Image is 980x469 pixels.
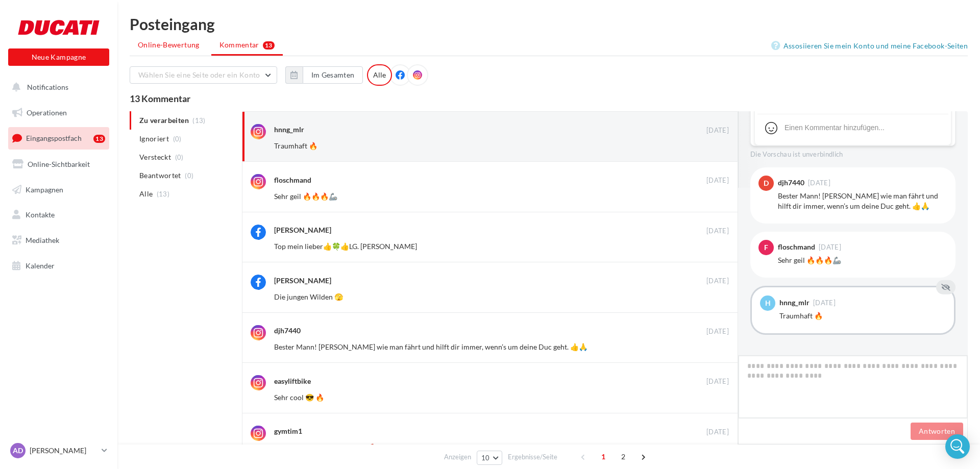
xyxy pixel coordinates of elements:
[274,242,417,251] span: Top mein lieber👍🍀👍LG. [PERSON_NAME]
[139,189,153,199] span: Alle
[750,146,955,159] div: Die Vorschau ist unverbindlich
[765,122,777,134] svg: Emoji
[778,191,947,211] div: Bester Mann! [PERSON_NAME] wie man fährt und hilft dir immer, wenn’s um deine Duc geht. 👍🙏
[175,153,184,161] span: (0)
[595,449,611,465] span: 1
[367,64,392,86] div: Alle
[444,452,471,462] span: Anzeigen
[303,66,363,84] button: Im Gesamten
[6,77,107,98] button: Notifications
[6,179,111,201] a: Kampagnen
[785,122,885,133] div: Einen Kommentar hinzufügen...
[477,451,503,465] button: 10
[93,135,105,143] div: 13
[274,192,337,201] span: Sehr geil 🔥🔥🔥🦾
[274,292,343,301] span: Die jungen Wilden 🫣￼￼
[274,225,331,235] div: [PERSON_NAME]
[8,441,109,460] a: AD [PERSON_NAME]
[706,277,729,286] span: [DATE]
[706,428,729,437] span: [DATE]
[6,127,111,149] a: Eingangspostfach13
[274,376,311,386] div: easyliftbike
[274,326,301,336] div: djh7440
[26,261,55,270] span: Kalender
[808,180,830,186] span: [DATE]
[274,125,304,135] div: hnng_mlr
[778,255,947,265] div: Sehr geil 🔥🔥🔥🦾
[615,449,631,465] span: 2
[26,236,59,244] span: Mediathek
[945,434,970,459] div: Open Intercom Messenger
[130,16,968,32] div: Posteingang
[130,94,968,103] div: 13 Kommentar
[27,83,68,91] span: Notifications
[706,176,729,185] span: [DATE]
[764,242,768,253] span: f
[706,377,729,386] span: [DATE]
[185,171,193,180] span: (0)
[6,204,111,226] a: Kontakte
[139,134,169,144] span: Ignoriert
[30,446,97,456] p: [PERSON_NAME]
[6,102,111,124] a: Operationen
[765,298,771,308] span: h
[779,311,946,321] div: Traumhaft 🔥
[819,244,841,251] span: [DATE]
[173,135,182,143] span: (0)
[28,160,90,168] span: Online-Sichtbarkeit
[274,426,302,436] div: gymtim1
[508,452,557,462] span: Ergebnisse/Seite
[8,48,109,66] button: Neue Kampagne
[771,40,968,52] a: Assosiieren Sie mein Konto und meine Facebook-Seiten
[274,342,587,351] span: Bester Mann! [PERSON_NAME] wie man fährt und hilft dir immer, wenn’s um deine Duc geht. 👍🙏
[285,66,363,84] button: Im Gesamten
[274,141,317,150] span: Traumhaft 🔥
[26,134,82,142] span: Eingangspostfach
[6,255,111,277] a: Kalender
[778,243,815,251] div: floschmand
[139,170,181,181] span: Beantwortet
[26,185,63,193] span: Kampagnen
[274,393,324,402] span: Sehr cool 😎 🔥
[26,210,55,219] span: Kontakte
[6,230,111,251] a: Mediathek
[813,300,836,306] span: [DATE]
[274,175,311,185] div: floschmand
[13,446,23,456] span: AD
[139,152,171,162] span: Versteckt
[706,227,729,236] span: [DATE]
[138,70,260,79] span: Wählen Sie eine Seite oder ein Konto
[779,299,810,306] div: hnng_mlr
[481,454,490,462] span: 10
[274,276,331,286] div: [PERSON_NAME]
[138,40,200,50] span: Online-Bewertung
[911,423,963,440] button: Antworten
[157,190,169,198] span: (13)
[764,178,769,188] span: d
[778,179,804,186] div: djh7440
[27,108,67,117] span: Operationen
[706,327,729,336] span: [DATE]
[6,154,111,175] a: Online-Sichtbarkeit
[706,126,729,135] span: [DATE]
[274,443,668,452] span: [PERSON_NAME] auf die #1 🚀 Markenunabhängig der bis dato beste und freundlichste Motorradhändler ...
[130,66,277,84] button: Wählen Sie eine Seite oder ein Konto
